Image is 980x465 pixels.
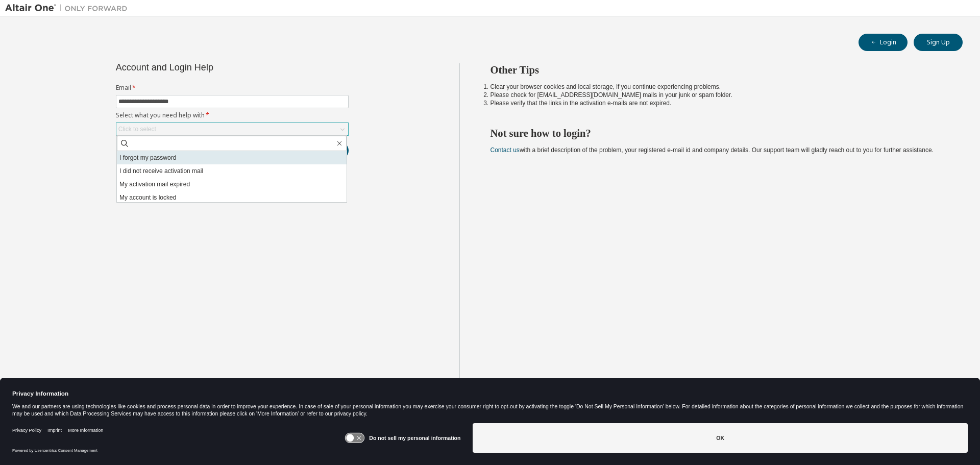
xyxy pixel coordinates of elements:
[116,111,349,119] label: Select what you need help with
[5,3,133,13] img: Altair One
[116,84,349,92] label: Email
[491,91,945,99] li: Please check for [EMAIL_ADDRESS][DOMAIN_NAME] mails in your junk or spam folder.
[491,63,945,77] h2: Other Tips
[491,146,520,154] a: Contact us
[116,63,302,71] div: Account and Login Help
[117,151,347,164] li: I forgot my password
[118,125,156,133] div: Click to select
[491,83,945,91] li: Clear your browser cookies and local storage, if you continue experiencing problems.
[491,99,945,107] li: Please verify that the links in the activation e-mails are not expired.
[859,34,908,51] button: Login
[491,127,945,140] h2: Not sure how to login?
[116,123,348,135] div: Click to select
[914,34,963,51] button: Sign Up
[491,146,934,154] span: with a brief description of the problem, your registered e-mail id and company details. Our suppo...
